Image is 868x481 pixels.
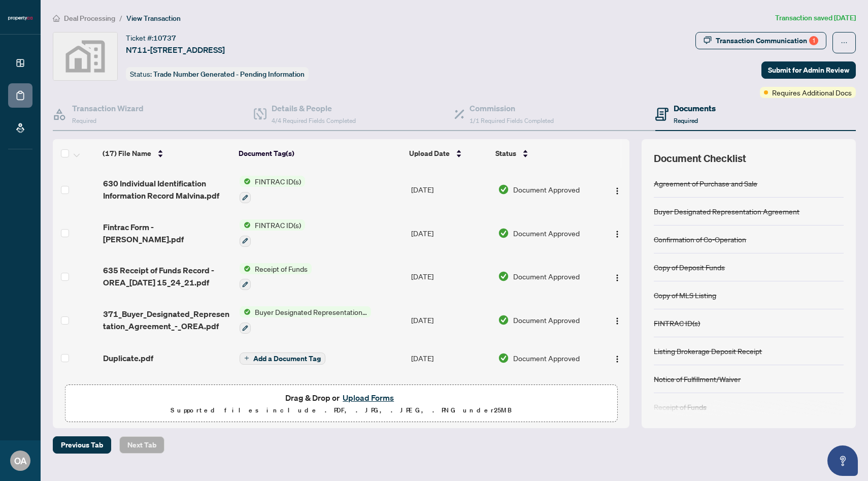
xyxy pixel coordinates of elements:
[609,312,625,328] button: Logo
[827,445,858,476] button: Open asap
[103,352,153,364] span: Duplicate.pdf
[103,177,232,202] span: 630 Individual Identification Information Record Malvina.pdf
[654,317,700,329] div: FINTRAC ID(s)
[470,117,554,124] span: 1/1 Required Fields Completed
[613,187,621,195] img: Logo
[613,274,621,282] img: Logo
[491,139,596,168] th: Status
[498,228,509,239] img: Document Status
[841,39,848,46] span: ellipsis
[285,391,397,404] span: Drag & Drop or
[126,14,181,23] span: View Transaction
[775,12,856,24] article: Transaction saved [DATE]
[772,87,852,98] span: Requires Additional Docs
[609,268,625,284] button: Logo
[240,352,325,365] button: Add a Document Tag
[14,454,27,468] span: OA
[513,228,580,239] span: Document Approved
[72,117,96,124] span: Required
[407,298,494,342] td: [DATE]
[407,255,494,299] td: [DATE]
[513,352,580,364] span: Document Approved
[103,148,151,159] span: (17) File Name
[251,176,305,187] span: FINTRAC ID(s)
[119,12,122,24] li: /
[513,271,580,282] span: Document Approved
[103,221,232,245] span: Fintrac Form - [PERSON_NAME].pdf
[654,290,716,301] div: Copy of MLS Listing
[126,32,176,44] div: Ticket #:
[126,44,225,56] span: N711-[STREET_ADDRESS]
[407,374,494,418] td: [DATE]
[272,117,356,124] span: 4/4 Required Fields Completed
[53,33,117,80] img: svg%3e
[253,355,321,362] span: Add a Document Tag
[470,102,554,114] h4: Commission
[809,36,818,45] div: 1
[240,219,305,247] button: Status IconFINTRAC ID(s)
[498,271,509,282] img: Document Status
[251,263,312,274] span: Receipt of Funds
[654,345,762,357] div: Listing Brokerage Deposit Receipt
[609,181,625,198] button: Logo
[613,230,621,238] img: Logo
[240,306,251,317] img: Status Icon
[8,15,32,21] img: logo
[126,67,309,81] div: Status:
[53,15,60,22] span: home
[405,139,492,168] th: Upload Date
[613,355,621,363] img: Logo
[153,34,176,43] span: 10737
[240,219,251,231] img: Status Icon
[240,176,251,187] img: Status Icon
[98,139,235,168] th: (17) File Name
[409,148,450,159] span: Upload Date
[72,102,144,114] h4: Transaction Wizard
[64,14,115,23] span: Deal Processing
[654,262,725,273] div: Copy of Deposit Funds
[613,317,621,325] img: Logo
[407,211,494,255] td: [DATE]
[495,148,516,159] span: Status
[498,314,509,326] img: Document Status
[498,184,509,195] img: Document Status
[716,33,818,49] div: Transaction Communication
[609,225,625,241] button: Logo
[235,139,405,168] th: Document Tag(s)
[244,356,249,361] span: plus
[53,436,111,454] button: Previous Tab
[654,151,746,166] span: Document Checklist
[153,70,305,79] span: Trade Number Generated - Pending Information
[240,263,251,274] img: Status Icon
[609,350,625,366] button: Logo
[340,391,397,404] button: Upload Forms
[407,342,494,374] td: [DATE]
[654,178,757,189] div: Agreement of Purchase and Sale
[251,306,371,317] span: Buyer Designated Representation Agreement
[674,102,716,114] h4: Documents
[240,263,312,291] button: Status IconReceipt of Funds
[119,436,164,454] button: Next Tab
[65,385,617,423] span: Drag & Drop orUpload FormsSupported files include .PDF, .JPG, .JPEG, .PNG under25MB
[513,314,580,326] span: Document Approved
[407,168,494,211] td: [DATE]
[654,206,799,217] div: Buyer Designated Representation Agreement
[103,308,232,332] span: 371_Buyer_Designated_Representation_Agreement_-_OREA.pdf
[251,219,305,231] span: FINTRAC ID(s)
[695,32,826,49] button: Transaction Communication1
[72,404,611,416] p: Supported files include .PDF, .JPG, .JPEG, .PNG under 25 MB
[513,184,580,195] span: Document Approved
[272,102,356,114] h4: Details & People
[761,61,856,79] button: Submit for Admin Review
[498,352,509,364] img: Document Status
[674,117,698,124] span: Required
[61,437,103,453] span: Previous Tab
[103,264,232,288] span: 635 Receipt of Funds Record - OREA_[DATE] 15_24_21.pdf
[240,351,325,365] button: Add a Document Tag
[240,176,305,203] button: Status IconFINTRAC ID(s)
[240,306,371,334] button: Status IconBuyer Designated Representation Agreement
[768,62,849,78] span: Submit for Admin Review
[654,234,746,245] div: Confirmation of Co-Operation
[654,373,741,384] div: Notice of Fulfillment/Waiver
